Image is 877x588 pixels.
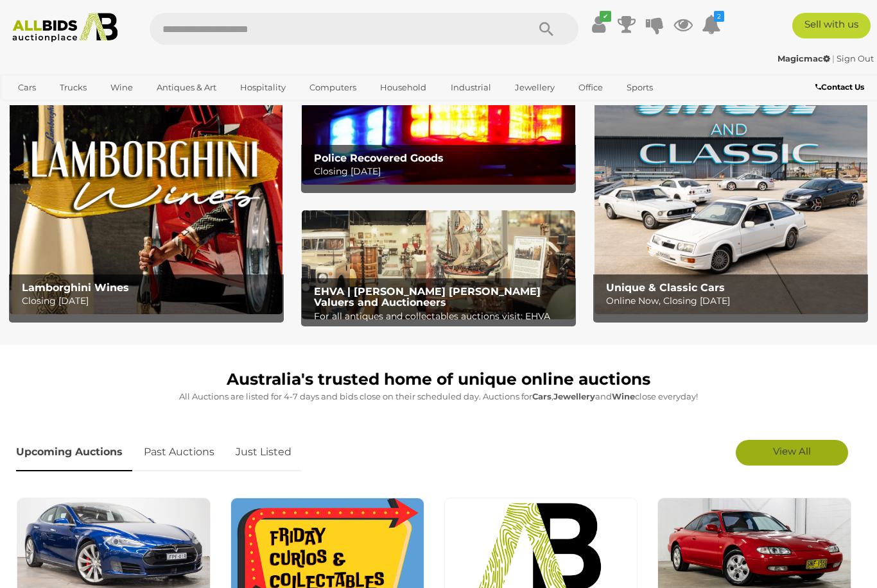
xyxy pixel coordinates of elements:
img: Unique & Classic Cars [595,75,867,314]
a: Past Auctions [134,433,224,471]
strong: Jewellery [553,391,595,401]
a: Industrial [442,77,499,98]
a: Sell with us [792,13,871,38]
span: | [832,53,835,63]
strong: Wine [612,391,635,401]
a: [GEOGRAPHIC_DATA] [10,98,117,119]
a: Unique & Classic Cars Unique & Classic Cars Online Now, Closing [DATE] [595,75,867,314]
a: Trucks [51,77,95,98]
b: Lamborghini Wines [22,281,129,294]
b: EHVA | [PERSON_NAME] [PERSON_NAME] Valuers and Auctioneers [314,285,541,309]
button: Search [514,13,578,45]
a: Cars [10,77,44,98]
a: 2 [702,13,721,36]
a: Wine [102,77,141,98]
b: Unique & Classic Cars [606,281,725,294]
a: Just Listed [226,433,301,471]
a: Magicmac [777,53,832,63]
a: Hospitality [232,77,294,98]
p: Online Now, Closing [DATE] [606,293,862,309]
p: Closing [DATE] [314,164,569,180]
strong: Cars [532,391,551,401]
p: For all antiques and collectables auctions visit: EHVA [314,308,569,324]
a: Upcoming Auctions [16,433,132,471]
b: Police Recovered Goods [314,152,444,164]
a: Lamborghini Wines Lamborghini Wines Closing [DATE] [10,75,282,314]
a: Sports [618,77,661,98]
p: Closing [DATE] [22,293,277,309]
a: Sign Out [837,53,874,63]
img: Lamborghini Wines [10,75,282,314]
a: Office [570,77,611,98]
a: Antiques & Art [148,77,225,98]
img: Police Recovered Goods [302,75,575,184]
b: Contact Us [815,82,864,92]
a: Police Recovered Goods Police Recovered Goods Closing [DATE] [302,75,575,184]
strong: Magicmac [777,53,830,63]
a: Contact Us [815,80,867,94]
span: View All [773,445,811,457]
h1: Australia's trusted home of unique online auctions [16,371,861,389]
a: ✔ [589,13,608,36]
img: Allbids.com.au [6,13,123,42]
p: All Auctions are listed for 4-7 days and bids close on their scheduled day. Auctions for , and cl... [16,389,861,404]
i: 2 [714,11,724,22]
a: Household [372,77,435,98]
a: View All [736,440,848,466]
a: Computers [301,77,365,98]
img: EHVA | Evans Hastings Valuers and Auctioneers [302,210,575,319]
i: ✔ [600,11,611,22]
a: Jewellery [507,77,563,98]
a: EHVA | Evans Hastings Valuers and Auctioneers EHVA | [PERSON_NAME] [PERSON_NAME] Valuers and Auct... [302,210,575,319]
